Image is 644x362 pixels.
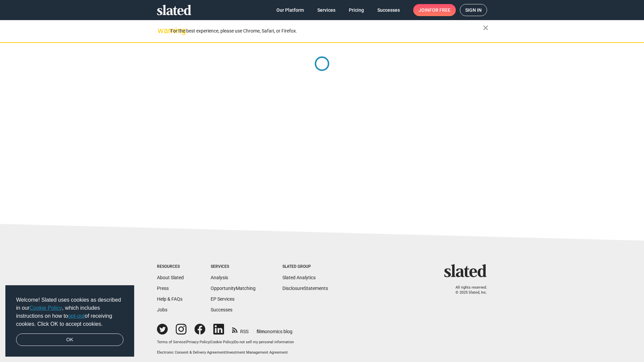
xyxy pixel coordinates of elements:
[211,296,234,302] a: EP Services
[170,26,483,36] div: For the best experience, please use Chrome, Safari, or Firefox.
[157,275,184,280] a: About Slated
[16,334,123,346] a: dismiss cookie message
[157,296,182,302] a: Help & FAQs
[234,340,294,345] button: Do not sell my personal information
[16,296,123,328] span: Welcome! Slated uses cookies as described in our , which includes instructions on how to of recei...
[282,275,316,280] a: Slated Analytics
[317,4,335,16] span: Services
[5,285,134,357] div: cookieconsent
[233,340,234,344] span: |
[68,313,85,319] a: opt-out
[211,340,233,344] a: Cookie Policy
[232,324,249,335] a: RSS
[158,26,166,35] mat-icon: warning
[157,340,185,344] a: Terms of Service
[211,286,256,291] a: OpportunityMatching
[257,323,292,335] a: filmonomics blog
[225,350,226,355] span: |
[186,340,210,344] a: Privacy Policy
[419,4,450,16] span: Join
[413,4,456,16] a: Joinfor free
[30,305,62,311] a: Cookie Policy
[157,264,184,269] div: Resources
[211,307,232,312] a: Successes
[211,275,228,280] a: Analysis
[210,340,211,344] span: |
[157,350,225,355] a: Electronic Consent & Delivery Agreement
[482,24,490,32] mat-icon: close
[157,286,169,291] a: Press
[429,4,450,16] span: for free
[372,4,405,16] a: Successes
[377,4,400,16] span: Successes
[448,285,487,295] p: All rights reserved. © 2025 Slated, Inc.
[211,264,256,269] div: Services
[271,4,309,16] a: Our Platform
[349,4,364,16] span: Pricing
[257,329,265,334] span: film
[185,340,186,344] span: |
[312,4,341,16] a: Services
[282,264,328,269] div: Slated Group
[276,4,304,16] span: Our Platform
[282,286,328,291] a: DisclosureStatements
[465,4,482,16] span: Sign in
[460,4,487,16] a: Sign in
[226,350,288,355] a: Investment Management Agreement
[157,307,167,312] a: Jobs
[343,4,369,16] a: Pricing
